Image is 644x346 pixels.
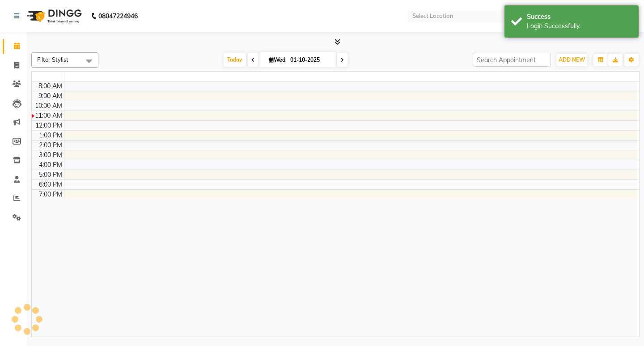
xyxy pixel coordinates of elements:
div: 1:00 PM [37,131,64,140]
input: Search Appointment [473,53,551,67]
div: 11:00 AM [33,111,64,120]
div: 7:00 PM [37,190,64,199]
span: Today [224,53,246,67]
span: Wed [267,56,288,63]
span: Filter Stylist [37,56,68,63]
div: 8:00 AM [37,81,64,91]
div: 6:00 PM [37,180,64,189]
div: 3:00 PM [37,150,64,160]
div: 9:00 AM [37,91,64,101]
div: 4:00 PM [37,160,64,170]
b: 08047224946 [98,4,138,29]
button: ADD NEW [556,54,587,66]
div: Login Successfully. [527,21,632,31]
div: 2:00 PM [37,141,64,150]
div: 5:00 PM [37,170,64,179]
img: logo [23,4,84,29]
span: ADD NEW [559,56,585,63]
div: 12:00 PM [34,121,64,130]
input: 2025-10-01 [288,53,332,67]
div: Success [527,12,632,21]
div: 10:00 AM [33,101,64,111]
div: Select Location [412,12,453,21]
